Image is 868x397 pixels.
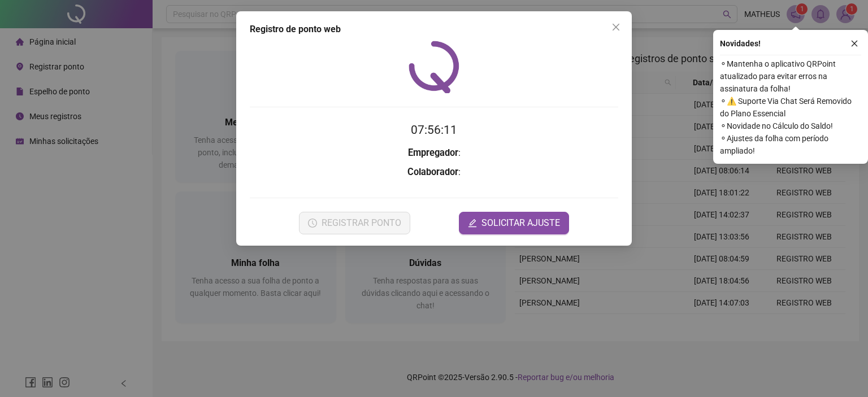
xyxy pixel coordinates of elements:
[250,146,618,160] h3: :
[408,147,458,158] strong: Empregador
[850,40,858,47] span: close
[468,219,477,228] span: edit
[407,167,458,177] strong: Colaborador
[411,123,457,137] time: 07:56:11
[409,41,459,93] img: QRPoint
[611,23,620,32] span: close
[720,120,861,132] span: ⚬ Novidade no Cálculo do Saldo!
[720,37,761,50] span: Novidades !
[720,95,861,120] span: ⚬ ⚠️ Suporte Via Chat Será Removido do Plano Essencial
[720,132,861,157] span: ⚬ Ajustes da folha com período ampliado!
[607,18,625,36] button: Close
[250,23,618,36] div: Registro de ponto web
[459,212,569,234] button: editSOLICITAR AJUSTE
[481,216,560,230] span: SOLICITAR AJUSTE
[250,165,618,180] h3: :
[299,212,410,234] button: REGISTRAR PONTO
[720,58,861,95] span: ⚬ Mantenha o aplicativo QRPoint atualizado para evitar erros na assinatura da folha!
